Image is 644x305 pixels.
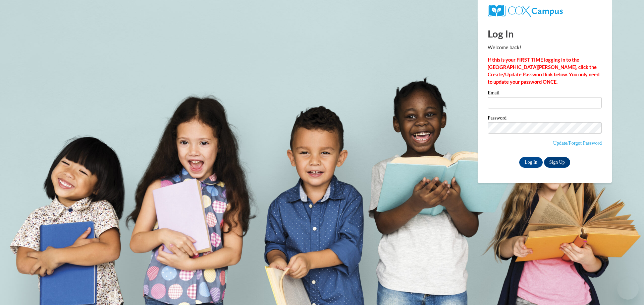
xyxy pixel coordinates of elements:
a: COX Campus [488,5,602,17]
label: Password [488,116,602,122]
label: Email [488,90,602,97]
p: Welcome back! [488,44,602,51]
a: Update/Forgot Password [553,140,602,146]
strong: If this is your FIRST TIME logging in to the [GEOGRAPHIC_DATA][PERSON_NAME], click the Create/Upd... [488,57,599,85]
iframe: Button to launch messaging window [617,278,639,300]
input: Log In [519,157,543,168]
h1: Log In [488,27,602,41]
a: Sign Up [544,157,570,168]
img: COX Campus [488,5,563,17]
